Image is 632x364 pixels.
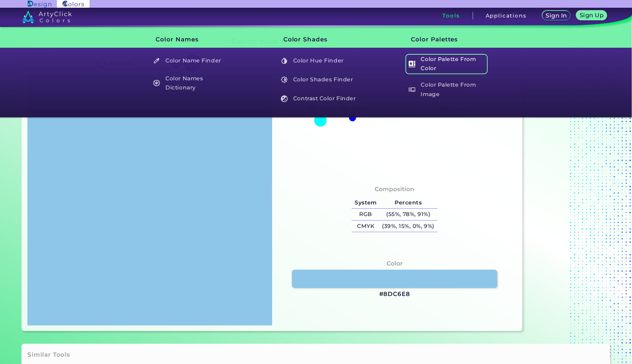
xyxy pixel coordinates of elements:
h5: CMYK [352,221,379,232]
h5: Color Palette From Color [405,54,488,74]
h3: Applications [486,13,527,18]
h3: Similar Tools [27,351,70,359]
h5: Color Palette From Image [405,80,488,100]
img: icon_color_contrast_white.svg [281,95,288,102]
a: Color Palette From Image [404,80,488,100]
h5: Percents [380,197,437,209]
h5: (55%, 78%, 91%) [380,209,437,220]
h5: Contrast Color Finder [278,92,360,105]
img: icon_color_hue_white.svg [281,58,288,64]
h5: Sign In [547,13,566,18]
h5: Color Name Finder [150,54,232,67]
h3: Color Shades [271,31,361,48]
h5: Color Shades Finder [278,73,360,86]
h5: Color Hue Finder [278,54,360,67]
img: ArtyClick Design logo [28,1,51,7]
a: Color Name Finder [149,54,233,67]
h5: RGB [352,209,379,220]
a: Color Shades Finder [277,73,361,86]
h5: (39%, 15%, 0%, 9%) [380,221,437,232]
h3: Color Names [144,31,233,48]
a: Color Palette From Color [404,54,488,74]
img: icon_col_pal_col_white.svg [409,61,415,67]
img: icon_color_shades_white.svg [281,76,288,83]
a: Sign In [543,11,569,20]
h5: Color Names Dictionary [150,73,232,93]
img: icon_palette_from_image_white.svg [409,86,415,93]
h4: Composition [375,184,414,194]
a: Sign Up [578,11,606,20]
h3: Tools [442,13,460,18]
h3: #8DC6E8 [379,290,410,298]
h3: Color Palettes [399,31,488,48]
img: icon_color_name_finder_white.svg [153,58,160,64]
img: icon_color_names_dictionary_white.svg [153,80,160,86]
a: Color Names Dictionary [149,73,233,93]
h5: System [352,197,379,209]
a: Contrast Color Finder [277,92,361,105]
img: logo_artyclick_colors_white.svg [22,11,72,23]
h5: Sign Up [581,13,603,18]
a: Color Hue Finder [277,54,361,67]
h4: Color [387,258,403,269]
